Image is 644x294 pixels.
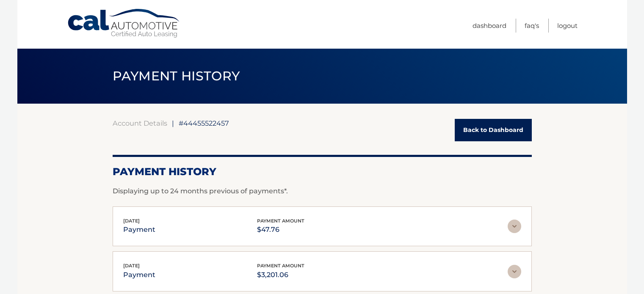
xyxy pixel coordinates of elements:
[257,263,304,269] span: payment amount
[113,119,167,127] a: Account Details
[257,269,304,281] p: $3,201.06
[179,119,229,127] span: #44455522457
[172,119,174,127] span: |
[123,263,140,269] span: [DATE]
[113,68,240,84] span: PAYMENT HISTORY
[123,224,155,236] p: payment
[508,220,521,233] img: accordion-rest.svg
[508,265,521,278] img: accordion-rest.svg
[455,119,532,141] a: Back to Dashboard
[525,19,539,33] a: FAQ's
[67,8,181,38] a: Cal Automotive
[113,165,532,178] h2: Payment History
[557,19,578,33] a: Logout
[473,19,506,33] a: Dashboard
[123,269,155,281] p: payment
[123,218,140,224] span: [DATE]
[257,218,304,224] span: payment amount
[257,224,304,236] p: $47.76
[113,186,532,196] p: Displaying up to 24 months previous of payments*.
